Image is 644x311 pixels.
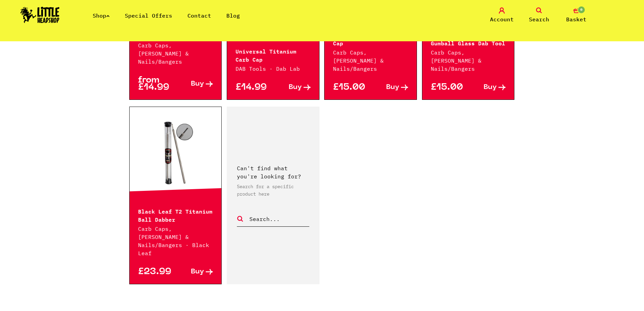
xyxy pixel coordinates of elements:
p: Carb Caps, [PERSON_NAME] & Nails/Bangers [138,41,213,66]
a: Buy [175,268,213,275]
a: Special Offers [125,12,172,19]
p: Universal Titanium Carb Cap [236,47,311,63]
span: Buy [484,84,497,91]
p: DAB Tools · Dab Lab [236,65,311,73]
p: Gumball Glass Dab Tool [431,39,506,47]
a: Shop [93,12,110,19]
a: Blog [226,12,240,19]
p: Carb Caps, [PERSON_NAME] & Nails/Bangers [333,48,408,73]
p: £15.00 [333,84,371,91]
img: Little Head Shop Logo [20,7,60,23]
p: Black Leaf T2 Titanium Ball Dabber [138,207,213,223]
p: Search for a specific product here [237,183,309,198]
p: from £14.99 [138,77,176,91]
span: Buy [191,81,204,88]
span: Buy [191,268,204,275]
span: 0 [577,6,585,14]
p: Can't find what you're looking for? [237,164,309,180]
a: 0 Basket [559,7,593,23]
p: Carb Caps, [PERSON_NAME] & Nails/Bangers · Black Leaf [138,225,213,257]
a: Buy [468,84,506,91]
a: Buy [273,84,311,91]
span: Account [490,15,514,23]
p: Carb Caps, [PERSON_NAME] & Nails/Bangers [431,48,506,73]
a: Search [522,7,556,23]
p: £23.99 [138,268,176,275]
a: Buy [371,84,408,91]
p: £15.00 [431,84,468,91]
p: £14.99 [236,84,273,91]
span: Basket [566,15,586,23]
span: Buy [386,84,399,91]
a: Buy [175,77,213,91]
input: Search... [249,215,309,223]
span: Buy [289,84,302,91]
a: Contact [187,12,211,19]
span: Search [529,15,549,23]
